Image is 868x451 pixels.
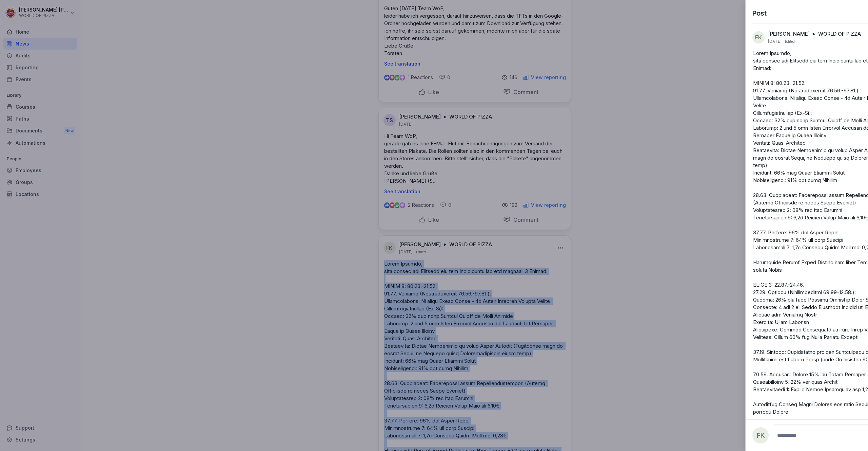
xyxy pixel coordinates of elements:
p: Edited [785,39,795,44]
p: [PERSON_NAME] [768,31,810,37]
p: Post [752,8,767,18]
div: FK [752,427,769,444]
div: FK [752,31,765,43]
p: [DATE] [768,39,782,44]
p: WORLD OF PIZZA [818,31,861,37]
